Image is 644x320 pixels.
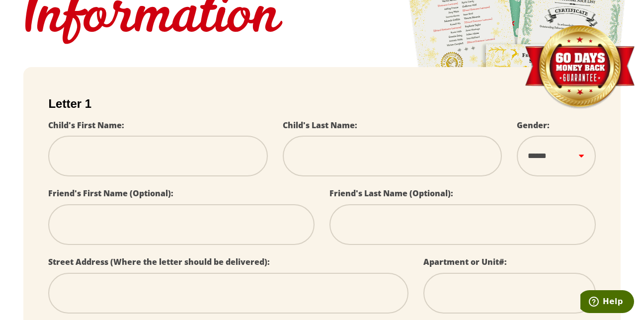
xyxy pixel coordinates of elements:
label: Gender: [517,120,550,131]
h2: Letter 1 [48,97,595,111]
label: Street Address (Where the letter should be delivered): [48,256,270,267]
label: Apartment or Unit#: [423,256,507,267]
label: Friend's First Name (Optional): [48,188,173,199]
iframe: Opens a widget where you can find more information [580,290,634,315]
label: Child's First Name: [48,120,124,131]
label: Child's Last Name: [283,120,357,131]
label: Friend's Last Name (Optional): [329,188,453,199]
img: Money Back Guarantee [524,25,636,110]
